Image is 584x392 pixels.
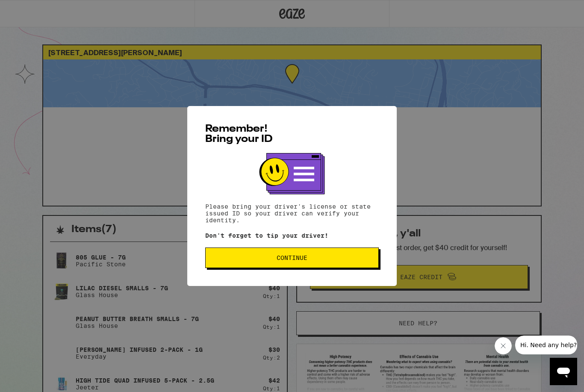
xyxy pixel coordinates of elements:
iframe: Message from company [515,336,577,354]
p: Please bring your driver's license or state issued ID so your driver can verify your identity. [205,203,379,224]
iframe: Button to launch messaging window [550,358,577,385]
button: Continue [205,248,379,268]
iframe: Close message [495,337,512,354]
span: Remember! Bring your ID [205,124,273,144]
p: Don't forget to tip your driver! [205,232,379,239]
span: Continue [277,255,307,261]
